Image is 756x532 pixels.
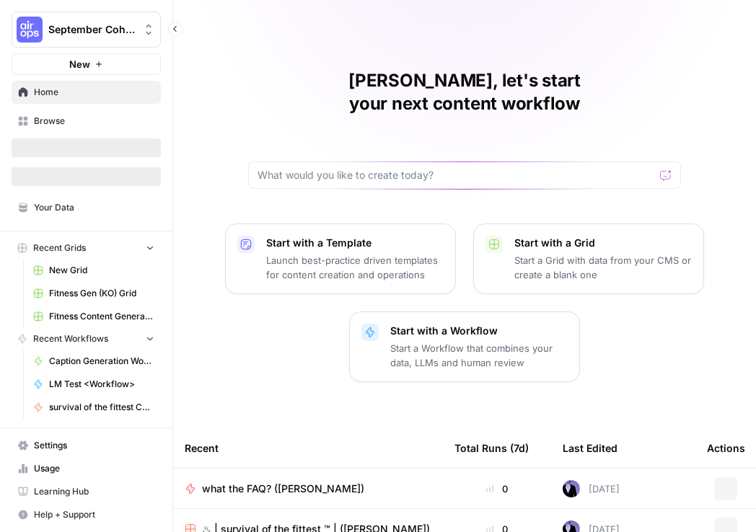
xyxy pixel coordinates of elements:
p: Start with a Template [266,236,444,250]
div: [DATE] [563,480,620,497]
span: Learning Hub [34,485,154,498]
span: Home [34,86,154,99]
a: Caption Generation Workflow Sample [27,350,161,373]
p: Launch best-practice driven templates for content creation and operations [266,253,444,282]
div: Last Edited [563,428,617,468]
a: Home [12,81,161,104]
button: Recent Workflows [12,328,161,350]
div: Total Runs (7d) [454,428,529,468]
img: gx5re2im8333ev5sz1r7isrbl6e6 [563,480,580,497]
a: Settings [12,434,161,457]
a: LM Test <Workflow> [27,373,161,396]
div: Actions [707,428,745,468]
span: Fitness Content Generator ([PERSON_NAME]) [49,310,154,323]
button: Workspace: September Cohort [12,12,161,48]
div: Recent [185,428,431,468]
div: 0 [454,482,540,496]
a: Fitness Gen (KO) Grid [27,282,161,305]
img: September Cohort Logo [17,17,43,43]
input: What would you like to create today? [258,168,654,182]
a: Usage [12,457,161,480]
span: New [69,57,90,71]
span: Caption Generation Workflow Sample [49,355,154,368]
a: Fitness Content Generator ([PERSON_NAME]) [27,305,161,328]
span: Fitness Gen (KO) Grid [49,287,154,300]
p: Start a Workflow that combines your data, LLMs and human review [390,341,568,370]
a: what the FAQ? ([PERSON_NAME]) [185,482,431,496]
span: New Grid [49,264,154,277]
span: Browse [34,115,154,128]
p: Start a Grid with data from your CMS or create a blank one [514,253,692,282]
button: Recent Grids [12,237,161,259]
button: Start with a GridStart a Grid with data from your CMS or create a blank one [473,223,704,294]
span: September Cohort [48,22,136,37]
a: survival of the fittest Content Generator ([PERSON_NAME]) [27,396,161,419]
span: Your Data [34,201,154,214]
a: Your Data [12,196,161,219]
p: Start with a Workflow [390,324,568,338]
a: New Grid [27,259,161,282]
span: Recent Workflows [33,332,108,345]
button: New [12,53,161,75]
span: Recent Grids [33,241,86,254]
span: Help + Support [34,508,154,521]
a: Learning Hub [12,480,161,503]
span: Settings [34,439,154,452]
button: Help + Support [12,503,161,526]
span: survival of the fittest Content Generator ([PERSON_NAME]) [49,401,154,414]
h1: [PERSON_NAME], let's start your next content workflow [248,69,681,115]
span: Usage [34,462,154,475]
p: Start with a Grid [514,236,692,250]
a: Browse [12,110,161,133]
span: what the FAQ? ([PERSON_NAME]) [202,482,364,496]
button: Start with a TemplateLaunch best-practice driven templates for content creation and operations [225,223,456,294]
span: LM Test <Workflow> [49,378,154,391]
button: Start with a WorkflowStart a Workflow that combines your data, LLMs and human review [349,311,580,382]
